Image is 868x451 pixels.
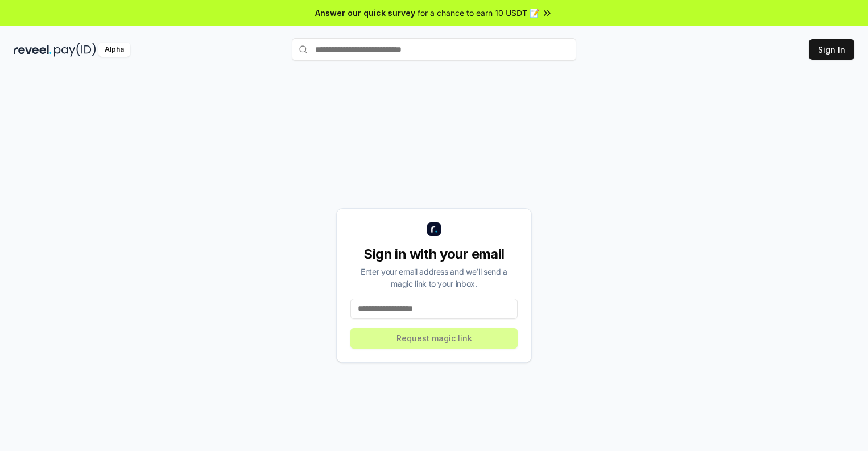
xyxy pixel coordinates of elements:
[54,43,96,57] img: pay_id
[809,39,854,60] button: Sign In
[350,266,518,289] div: Enter your email address and we’ll send a magic link to your inbox.
[14,43,52,57] img: reveel_dark
[427,222,441,236] img: logo_small
[350,245,518,263] div: Sign in with your email
[98,43,130,57] div: Alpha
[418,7,539,19] span: for a chance to earn 10 USDT 📝
[315,7,415,19] span: Answer our quick survey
